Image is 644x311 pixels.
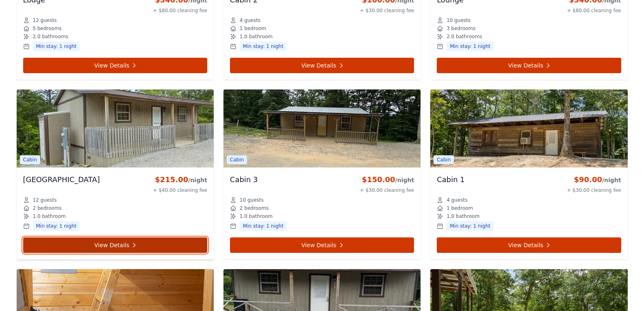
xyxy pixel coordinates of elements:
img: Cabin 3 [223,89,421,167]
h3: Cabin 1 [437,174,465,185]
span: /night [188,177,207,183]
span: 12 guests [33,197,57,203]
a: View Details [437,58,621,73]
a: View Details [23,58,207,73]
h3: Cabin 3 [230,174,258,185]
img: Hillbilly Palace [17,89,214,167]
div: $150.00 [360,174,414,185]
div: + $30.00 cleaning fee [360,187,414,194]
a: View Details [437,237,621,253]
a: View Details [23,237,207,253]
div: + $80.00 cleaning fee [567,7,621,14]
div: $90.00 [567,174,621,185]
a: View Details [230,237,414,253]
span: Min stay: 1 night [33,41,80,51]
div: $215.00 [153,174,207,185]
div: + $40.00 cleaning fee [153,187,207,194]
div: + $30.00 cleaning fee [360,7,414,14]
span: 5 bedrooms [33,25,62,32]
div: + $30.00 cleaning fee [567,187,621,194]
span: 2.0 bathrooms [447,33,482,40]
span: 1.0 bathroom [240,213,273,220]
span: 4 guests [447,197,467,203]
span: 2.0 bathrooms [33,33,68,40]
span: 1.0 bathroom [447,213,479,220]
span: 10 guests [447,17,471,24]
span: 1 bedroom [447,205,473,211]
span: 3 bedrooms [447,25,475,32]
span: 2 bedrooms [240,205,269,211]
span: Min stay: 1 night [447,41,494,51]
a: View Details [230,58,414,73]
span: 10 guests [240,197,264,203]
span: Cabin [20,155,40,164]
span: Min stay: 1 night [240,41,287,51]
span: 12 guests [33,17,57,24]
span: 2 bedrooms [33,205,62,211]
span: /night [602,177,621,183]
span: /night [395,177,414,183]
span: Min stay: 1 night [447,221,494,231]
span: 1 bedroom [240,25,266,32]
span: 1.0 bathroom [33,213,66,220]
span: Cabin [227,155,247,164]
span: Cabin [434,155,454,164]
span: 4 guests [240,17,260,24]
img: Cabin 1 [430,89,627,167]
div: + $80.00 cleaning fee [153,7,207,14]
h3: [GEOGRAPHIC_DATA] [23,174,100,185]
span: 1.0 bathroom [240,33,273,40]
span: Min stay: 1 night [240,221,287,231]
span: Min stay: 1 night [33,221,80,231]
